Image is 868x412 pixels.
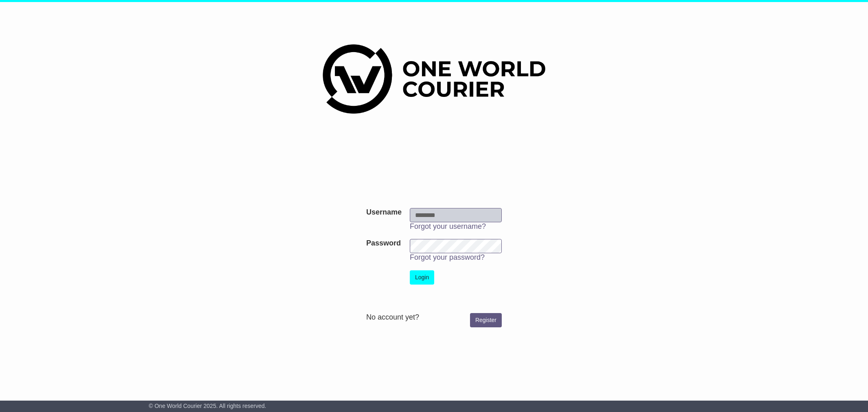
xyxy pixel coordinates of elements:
a: Forgot your username? [410,222,486,230]
button: Login [410,270,434,285]
img: One World [323,44,545,114]
label: Username [366,208,402,217]
div: No account yet? [366,313,502,322]
a: Forgot your password? [410,253,485,261]
a: Register [470,313,502,327]
label: Password [366,239,401,248]
span: © One World Courier 2025. All rights reserved. [149,403,267,409]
